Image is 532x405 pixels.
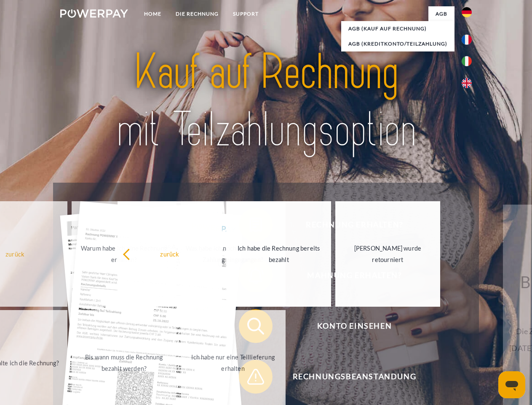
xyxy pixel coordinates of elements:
span: Rechnungsbeanstandung [251,360,457,394]
iframe: Schaltfläche zum Öffnen des Messaging-Fensters [498,371,525,398]
button: Rechnungsbeanstandung [239,360,458,394]
img: it [462,56,472,66]
button: Konto einsehen [239,309,458,343]
div: Ich habe nur eine Teillieferung erhalten [186,351,281,374]
div: [PERSON_NAME] wurde retourniert [340,243,435,265]
img: title-powerpay_de.svg [80,40,452,162]
img: en [462,78,472,88]
div: zurück [123,248,217,259]
img: logo-powerpay-white.svg [60,9,128,18]
a: agb [428,6,454,22]
div: Bis wann muss die Rechnung bezahlt werden? [77,351,171,374]
a: AGB (Kreditkonto/Teilzahlung) [341,36,454,51]
a: Home [137,6,168,22]
div: Ich habe die Rechnung bereits bezahlt [231,243,326,265]
a: SUPPORT [226,6,266,22]
a: AGB (Kauf auf Rechnung) [341,21,454,36]
img: de [462,7,472,17]
div: Warum habe ich eine Rechnung erhalten? [77,243,171,265]
img: fr [462,35,472,45]
a: DIE RECHNUNG [168,6,226,22]
span: Konto einsehen [251,309,457,343]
